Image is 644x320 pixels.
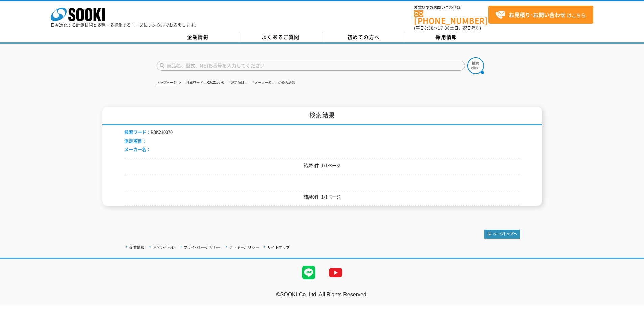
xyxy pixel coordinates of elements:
p: 日々進化する計測技術と多種・多様化するニーズにレンタルでお応えします。 [51,23,199,27]
a: お問い合わせ [153,245,175,249]
a: クッキーポリシー [229,245,259,249]
a: 初めての方へ [322,32,405,42]
li: 「検索ワード：R3K210070」「測定項目：」「メーカー名：」の検索結果 [178,79,295,86]
a: 採用情報 [405,32,488,42]
p: 結果0件 1/1ページ [124,162,520,169]
img: LINE [295,259,322,286]
a: サイトマップ [267,245,290,249]
img: トップページへ [484,230,520,239]
li: R3K210070 [124,129,173,136]
a: [PHONE_NUMBER] [414,10,488,24]
a: よくあるご質問 [239,32,322,42]
span: 検索ワード： [124,129,151,135]
a: プライバシーポリシー [184,245,221,249]
input: 商品名、型式、NETIS番号を入力してください [157,61,465,71]
span: 測定項目： [124,137,146,144]
a: お見積り･お問い合わせはこちら [488,6,593,24]
h1: 検索結果 [102,107,542,125]
a: 企業情報 [129,245,144,249]
span: はこちら [495,10,586,20]
img: btn_search.png [467,57,484,74]
strong: お見積り･お問い合わせ [509,10,566,19]
span: 17:30 [438,25,450,31]
a: テストMail [618,298,644,304]
span: お電話でのお問い合わせは [414,6,488,10]
span: 初めての方へ [347,33,380,41]
a: トップページ [157,81,177,84]
a: 企業情報 [157,32,239,42]
img: YouTube [322,259,349,286]
span: 8:50 [424,25,434,31]
span: (平日 ～ 土日、祝日除く) [414,25,481,31]
span: メーカー名： [124,146,151,152]
p: 結果0件 1/1ページ [124,193,520,200]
